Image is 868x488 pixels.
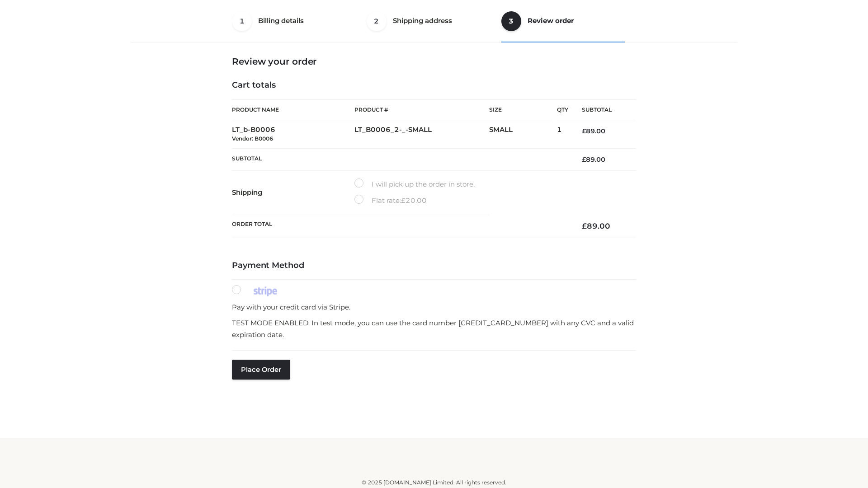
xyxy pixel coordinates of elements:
bdi: 89.00 [582,221,610,230]
span: £ [582,127,586,135]
th: Qty [557,99,568,120]
bdi: 89.00 [582,127,605,135]
td: LT_B0006_2-_-SMALL [354,120,489,149]
span: £ [401,196,406,205]
td: 1 [557,120,568,149]
th: Product Name [232,99,354,120]
th: Subtotal [568,100,636,120]
bdi: 89.00 [582,155,605,164]
td: SMALL [489,120,557,149]
th: Size [489,100,552,120]
p: TEST MODE ENABLED. In test mode, you can use the card number [CREDIT_CARD_NUMBER] with any CVC an... [232,317,636,340]
th: Product # [354,99,489,120]
label: Flat rate: [354,195,427,206]
th: Order Total [232,214,568,238]
p: Pay with your credit card via Stripe. [232,301,636,313]
div: © 2025 [DOMAIN_NAME] Limited. All rights reserved. [134,478,734,487]
td: LT_b-B0006 [232,120,354,149]
bdi: 20.00 [401,196,427,205]
span: £ [582,155,586,164]
th: Subtotal [232,148,568,170]
h3: Review your order [232,56,636,67]
h4: Payment Method [232,261,636,271]
small: Vendor: B0006 [232,135,273,142]
label: I will pick up the order in store. [354,178,475,190]
button: Place order [232,360,290,380]
span: £ [582,221,587,230]
h4: Cart totals [232,80,636,90]
th: Shipping [232,171,354,214]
